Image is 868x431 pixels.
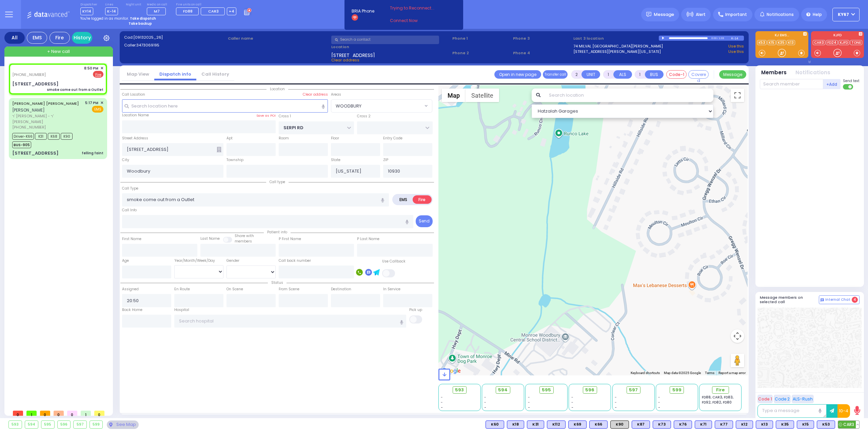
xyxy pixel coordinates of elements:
span: Internal Chat [825,297,850,302]
div: BLS [653,420,671,429]
div: K90 [610,420,629,429]
a: History [72,32,92,44]
label: Destination [331,287,351,292]
div: BLS [695,420,712,429]
label: KJ EMS... [755,34,808,38]
span: 0 [54,411,64,416]
div: 599 [90,421,103,428]
button: BUS [645,70,664,79]
span: WOODBURY [331,99,432,112]
span: WOODBURY [331,100,423,112]
a: CAR3 [813,40,825,45]
div: BLS [674,420,692,429]
label: KJFD [811,34,864,38]
span: [PERSON_NAME] [12,107,45,113]
span: Send text [843,78,860,83]
span: ✕ [100,100,103,106]
span: 596 [585,387,594,393]
div: 1:03 [718,34,725,42]
a: [STREET_ADDRESS][PERSON_NAME][US_STATE] [573,49,661,55]
label: Cross 1 [279,114,291,119]
label: Hospital [174,307,189,313]
label: P First Name [279,236,301,242]
div: 0:00 [711,34,717,42]
div: FD88, CAR3, FD83, FD92, FD82, FD80 [702,395,739,405]
label: Last 3 location [573,36,659,41]
div: Fire [50,32,70,44]
button: Show street map [442,89,466,102]
div: BLS [527,420,544,429]
span: - [658,405,660,410]
span: 5:17 PM [85,100,98,105]
span: 593 [455,387,464,393]
span: Other building occupants [217,147,221,152]
small: Share with [235,233,254,238]
input: Search member [760,79,823,89]
button: Notifications [795,69,830,77]
label: On Scene [226,287,243,292]
span: WOODBURY [336,103,361,110]
button: +Add [823,79,841,89]
a: FD24 [826,40,838,45]
button: Code 2 [774,395,791,403]
span: 0 [40,411,50,416]
div: K77 [715,420,733,429]
span: Phone 1 [452,36,511,41]
label: Cad: [124,35,225,40]
span: - [441,400,443,405]
label: Call back number [279,258,311,263]
div: BLS [589,420,608,429]
span: M7 [154,8,160,14]
div: EMS [27,32,47,44]
div: BLS [776,420,794,429]
button: Map camera controls [731,329,744,343]
span: - [658,400,660,405]
label: Last Name [200,236,220,241]
a: [PERSON_NAME] [PERSON_NAME] [12,101,79,106]
span: K68 [48,133,60,140]
div: smoke come out from a Outlet [47,87,103,92]
button: UNIT [581,70,600,79]
div: K69 [568,420,587,429]
span: Clear address [331,57,359,63]
label: EMS [394,195,413,204]
button: Code-1 [666,70,687,79]
label: Pick up [409,307,422,313]
div: BLS [817,420,835,429]
div: BLS [736,420,753,429]
button: Message [719,70,746,79]
label: Room [279,136,289,141]
div: K71 [695,420,712,429]
a: Use this [728,43,744,49]
label: Location Name [122,113,149,118]
label: Fire [413,195,432,204]
a: 74 MILVAL [GEOGRAPHIC_DATA][PERSON_NAME] [573,43,663,49]
img: comment-alt.png [821,298,824,302]
div: BLS [756,420,773,429]
span: Status [268,280,287,285]
span: 1 [81,411,91,416]
label: In Service [383,287,400,292]
label: Gender [226,258,239,263]
u: Fire [95,72,101,77]
span: K31 [35,133,47,140]
label: Floor [331,136,339,141]
span: Help [813,12,822,18]
span: Alert [696,12,706,18]
label: Save as POI [256,113,276,118]
div: All [4,32,25,44]
div: BLS [632,420,650,429]
span: 597 [629,387,638,393]
span: 3473069195 [136,42,159,48]
label: Medic on call [147,3,168,7]
button: Toggle fullscreen view [731,89,744,102]
label: Location [331,44,450,50]
label: Caller name [228,36,329,41]
label: Turn off text [843,83,854,90]
span: 595 [542,387,551,393]
span: Important [725,12,747,18]
span: - [528,395,530,400]
span: You're logged in as monitor. [80,16,129,21]
span: CAR3 [838,421,859,428]
label: P Last Name [357,236,379,242]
